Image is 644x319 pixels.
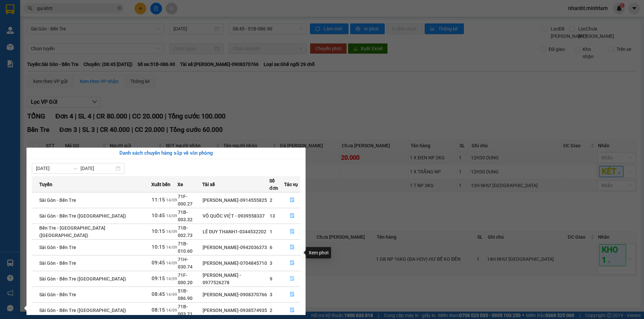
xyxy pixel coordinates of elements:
[270,245,272,250] span: 6
[284,258,300,268] button: file-done
[152,213,165,219] span: 10:45
[290,245,294,250] span: file-done
[36,165,70,172] input: Từ ngày
[203,307,269,314] div: [PERSON_NAME]-0938574935
[203,271,269,286] div: [PERSON_NAME] - 0977526278
[290,292,294,297] span: file-done
[152,291,165,297] span: 08:45
[203,228,269,235] div: LÊ DUY THANH1-0344532202
[39,213,126,219] span: Sài Gòn - Bến Tre ([GEOGRAPHIC_DATA])
[284,305,300,316] button: file-done
[284,226,300,237] button: file-done
[270,260,272,266] span: 3
[269,177,284,192] span: Số đơn
[39,260,76,266] span: Sài Gòn - Bến Tre
[72,166,78,171] span: swap-right
[166,308,177,313] span: 14/09
[284,242,300,253] button: file-done
[80,165,114,172] input: Đến ngày
[270,213,275,219] span: 13
[203,196,269,204] div: [PERSON_NAME]-0914555825
[290,308,294,313] span: file-done
[166,261,177,265] span: 14/09
[270,292,272,297] span: 3
[203,244,269,251] div: [PERSON_NAME]-0942036373
[178,210,193,222] span: 71B-003.32
[290,276,294,282] span: file-done
[203,291,269,298] div: [PERSON_NAME]-0908370766
[178,241,193,254] span: 71B-010.60
[290,213,294,219] span: file-done
[166,292,177,297] span: 14/09
[166,198,177,203] span: 14/09
[72,166,78,171] span: to
[39,292,76,297] span: Sài Gòn - Bến Tre
[151,181,170,188] span: Xuất bến
[178,304,193,317] span: 71B-003.21
[152,275,165,282] span: 09:15
[203,259,269,267] div: [PERSON_NAME]-0704845710
[39,245,76,250] span: Sài Gòn - Bến Tre
[178,288,193,301] span: 51B-086.90
[152,244,165,250] span: 10:15
[178,194,193,207] span: 71F-000.27
[270,229,272,234] span: 1
[290,260,294,266] span: file-done
[270,197,272,203] span: 2
[166,245,177,250] span: 14/09
[152,197,165,203] span: 11:15
[39,276,126,282] span: Sài Gòn - Bến Tre ([GEOGRAPHIC_DATA])
[166,229,177,234] span: 14/09
[284,273,300,284] button: file-done
[290,197,294,203] span: file-done
[270,276,272,282] span: 9
[39,308,126,313] span: Sài Gòn - Bến Tre ([GEOGRAPHIC_DATA])
[166,276,177,281] span: 14/09
[39,197,76,203] span: Sài Gòn - Bến Tre
[284,289,300,300] button: file-done
[284,211,300,221] button: file-done
[39,225,105,238] span: Bến Tre - [GEOGRAPHIC_DATA] ([GEOGRAPHIC_DATA])
[270,308,272,313] span: 2
[152,228,165,234] span: 10:15
[177,181,183,188] span: Xe
[178,272,193,285] span: 71F-000.20
[290,229,294,234] span: file-done
[203,212,269,220] div: VÕ QUỐC VIỆT - 0939558337
[166,214,177,218] span: 14/09
[202,181,215,188] span: Tài xế
[32,149,300,157] div: Danh sách chuyến hàng sắp về văn phòng
[306,247,331,258] div: Xem phơi
[178,257,193,269] span: 71H-030.74
[284,195,300,206] button: file-done
[39,181,52,188] span: Tuyến
[152,307,165,313] span: 08:15
[178,225,193,238] span: 71B-002.73
[284,181,298,188] span: Tác vụ
[152,260,165,266] span: 09:45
